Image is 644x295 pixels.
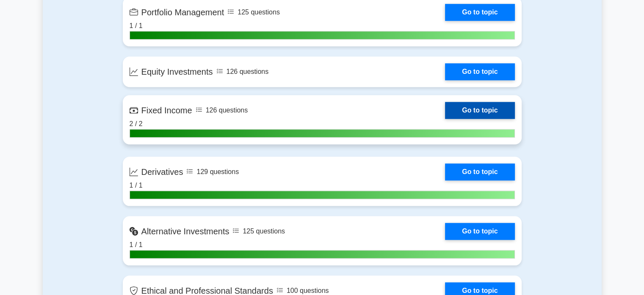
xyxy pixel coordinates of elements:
[445,223,514,240] a: Go to topic
[445,102,514,119] a: Go to topic
[445,4,514,21] a: Go to topic
[445,63,514,80] a: Go to topic
[445,163,514,180] a: Go to topic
